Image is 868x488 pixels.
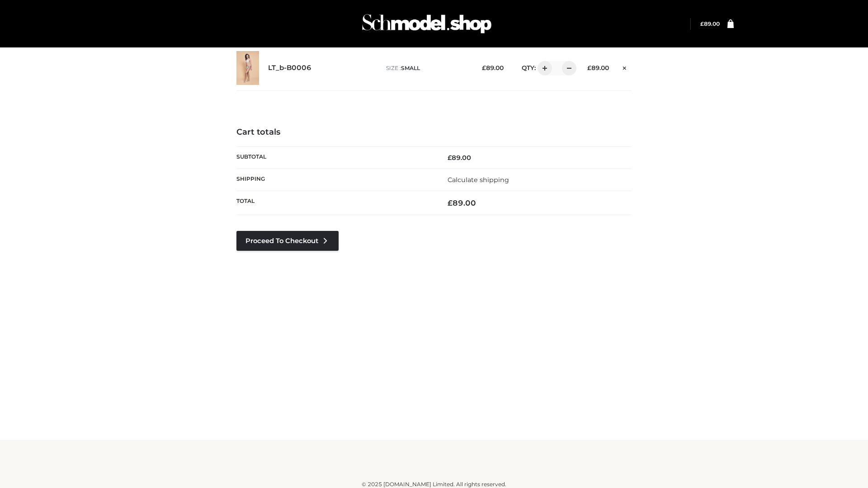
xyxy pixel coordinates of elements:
h4: Cart totals [236,127,632,137]
span: SMALL [401,65,420,71]
span: £ [587,64,591,71]
a: LT_b-B0006 [268,64,311,72]
th: Total [236,191,434,215]
bdi: 89.00 [448,198,476,207]
div: QTY: [513,61,573,75]
span: £ [700,20,704,27]
a: Remove this item [618,61,632,73]
a: Calculate shipping [448,176,509,184]
bdi: 89.00 [448,154,471,162]
span: £ [448,198,453,207]
span: £ [482,64,486,71]
th: Shipping [236,169,434,191]
a: £89.00 [700,20,720,27]
bdi: 89.00 [587,64,609,71]
img: Schmodel Admin 964 [359,6,495,42]
bdi: 89.00 [482,64,504,71]
span: £ [448,154,452,162]
th: Subtotal [236,146,434,169]
p: size : [386,64,468,72]
bdi: 89.00 [700,20,720,27]
a: Proceed to Checkout [236,231,339,251]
